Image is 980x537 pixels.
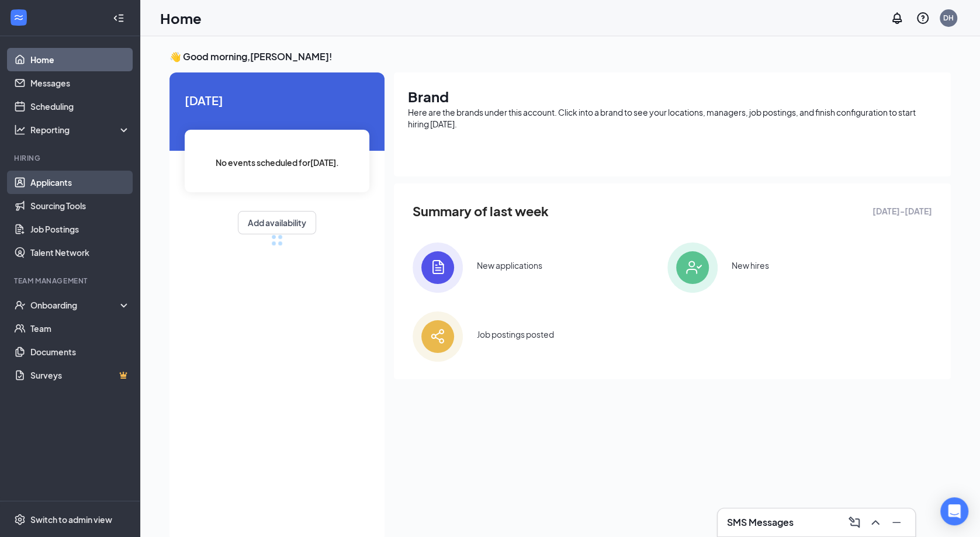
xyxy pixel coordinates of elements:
svg: Minimize [889,515,903,529]
a: Sourcing Tools [30,194,130,217]
h1: Brand [408,86,937,106]
a: Home [30,48,130,71]
img: icon [413,311,463,362]
svg: ComposeMessage [847,515,861,529]
a: Scheduling [30,95,130,118]
svg: Notifications [890,11,904,25]
a: SurveysCrown [30,363,130,387]
div: loading meetings... [271,234,283,246]
svg: QuestionInfo [916,11,930,25]
svg: WorkstreamLogo [13,12,25,23]
span: [DATE] - [DATE] [872,205,932,217]
svg: UserCheck [14,299,26,311]
img: icon [667,242,718,293]
span: No events scheduled for [DATE] . [216,156,339,169]
button: Minimize [887,513,906,532]
div: DH [943,13,954,23]
button: ComposeMessage [845,513,864,532]
h3: SMS Messages [727,516,794,529]
div: Reporting [30,124,131,136]
div: Onboarding [30,299,120,311]
a: Applicants [30,171,130,194]
div: Switch to admin view [30,514,112,525]
h3: 👋 Good morning, [PERSON_NAME] ! [169,50,951,63]
button: Add availability [238,211,316,234]
h1: Home [160,8,202,28]
a: Talent Network [30,241,130,264]
div: Job postings posted [477,328,554,340]
button: ChevronUp [866,513,885,532]
div: New hires [732,259,769,271]
div: Here are the brands under this account. Click into a brand to see your locations, managers, job p... [408,106,937,130]
div: Hiring [14,153,128,163]
a: Messages [30,71,130,95]
div: New applications [477,259,542,271]
svg: Collapse [113,12,124,24]
div: Open Intercom Messenger [940,497,968,525]
span: [DATE] [185,91,369,109]
span: Summary of last week [413,201,549,221]
svg: Settings [14,514,26,525]
img: icon [413,242,463,293]
a: Documents [30,340,130,363]
div: Team Management [14,276,128,286]
svg: ChevronUp [868,515,882,529]
svg: Analysis [14,124,26,136]
a: Team [30,317,130,340]
a: Job Postings [30,217,130,241]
